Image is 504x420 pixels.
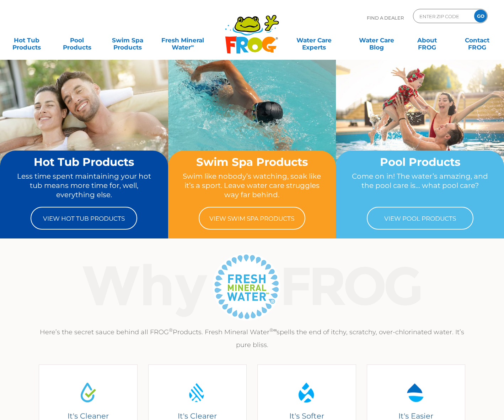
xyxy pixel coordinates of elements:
img: Water Drop Icon [75,379,101,405]
h2: Pool Products [349,156,490,168]
a: ContactFROG [458,33,497,47]
a: PoolProducts [58,33,97,47]
sup: ®∞ [269,327,277,333]
a: Swim SpaProducts [108,33,147,47]
a: Water CareExperts [282,33,346,47]
a: Water CareBlog [357,33,396,47]
h2: Hot Tub Products [14,156,155,168]
p: Find A Dealer [367,9,404,27]
h2: Swim Spa Products [182,156,323,168]
p: Come on in! The water’s amazing, and the pool care is… what pool care? [349,172,490,200]
input: Zip Code Form [419,11,467,21]
input: GO [474,10,487,22]
a: View Pool Products [367,207,473,230]
a: View Hot Tub Products [31,207,137,230]
a: Fresh MineralWater∞ [158,33,207,47]
sup: ∞ [191,43,194,48]
p: Less time spent maintaining your hot tub means more time for, well, everything else. [14,172,155,200]
img: Water Drop Icon [403,379,429,405]
img: home-banner-swim-spa-short [168,59,336,185]
p: Here’s the secret sauce behind all FROG Products. Fresh Mineral Water spells the end of itchy, sc... [33,326,471,351]
p: Swim like nobody’s watching, soak like it’s a sport. Leave water care struggles way far behind. [182,172,323,200]
img: home-banner-pool-short [336,59,504,185]
a: AboutFROG [407,33,446,47]
img: Water Drop Icon [294,379,320,405]
a: View Swim Spa Products [199,207,305,230]
img: Water Drop Icon [184,379,210,405]
a: Hot TubProducts [7,33,46,47]
sup: ® [169,327,173,333]
img: Why Frog [69,251,436,322]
